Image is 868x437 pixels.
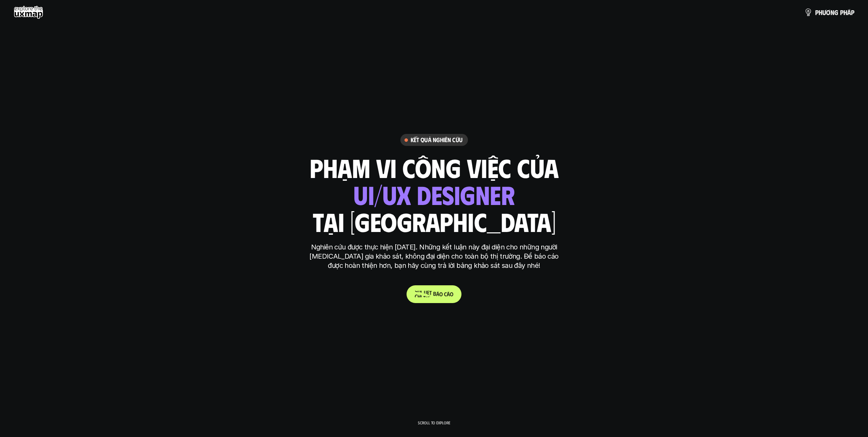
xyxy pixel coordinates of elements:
a: Chitiếtbáocáo [407,285,461,303]
span: ế [427,289,429,296]
span: i [426,288,427,295]
span: n [830,9,834,16]
p: Nghiên cứu được thực hiện [DATE]. Những kết luận này đại diện cho những người [MEDICAL_DATA] gia ... [306,243,562,270]
span: t [429,289,432,296]
span: ơ [826,9,830,16]
span: h [819,9,822,16]
span: b [433,290,436,297]
span: o [439,291,443,297]
span: p [815,9,819,16]
span: t [423,288,426,295]
a: phươngpháp [804,5,854,19]
span: o [450,291,453,297]
span: h [843,9,847,16]
span: p [840,9,843,16]
span: g [834,9,838,16]
span: á [436,291,439,297]
span: á [447,291,450,297]
p: Scroll to explore [418,420,450,425]
span: á [847,9,851,16]
span: c [444,291,447,297]
h6: Kết quả nghiên cứu [411,136,462,144]
h1: phạm vi công việc của [310,153,559,182]
h1: tại [GEOGRAPHIC_DATA] [312,207,556,236]
span: p [851,9,854,16]
span: ư [822,9,826,16]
